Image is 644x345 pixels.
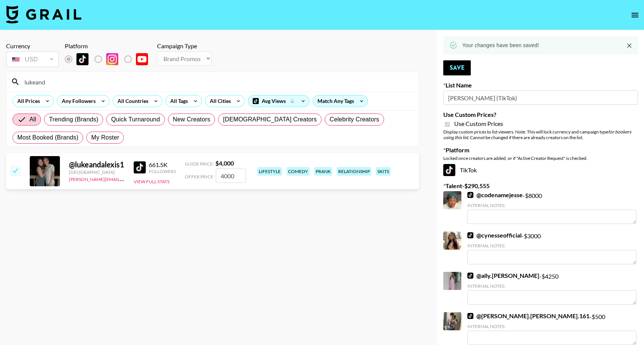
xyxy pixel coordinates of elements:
[106,53,118,65] img: Instagram
[443,155,638,161] div: Locked once creators are added, or if "Active Creator Request" is checked.
[76,53,89,65] img: TikTok
[113,95,150,107] div: All Countries
[134,161,146,173] img: TikTok
[443,81,638,89] label: List Name
[467,312,589,320] a: @[PERSON_NAME].[PERSON_NAME].161
[157,42,212,50] div: Campaign Type
[69,175,180,182] a: [PERSON_NAME][EMAIL_ADDRESS][DOMAIN_NAME]
[467,232,522,239] a: @cynesseofficial
[20,76,414,88] input: Search by User Name
[136,53,148,65] img: YouTube
[215,159,234,167] strong: $ 4,000
[111,115,160,124] span: Quick Turnaround
[205,95,232,107] div: All Cities
[467,191,636,224] div: - $ 8000
[467,312,636,345] div: - $ 500
[65,51,154,67] div: List locked to TikTok.
[443,111,638,118] label: Use Custom Prices?
[467,192,473,198] img: TikTok
[467,202,636,208] div: Internal Notes:
[57,95,97,107] div: Any Followers
[313,95,368,107] div: Match Any Tags
[49,115,98,124] span: Trending (Brands)
[17,133,78,142] span: Most Booked (Brands)
[314,167,332,176] div: prank
[443,129,631,140] em: for bookers using this list
[467,232,636,264] div: - $ 3000
[624,40,635,51] button: Close
[6,42,59,50] div: Currency
[6,50,59,69] div: Currency is locked to USD
[627,8,642,23] button: open drawer
[443,146,638,154] label: Platform
[467,313,473,319] img: TikTok
[166,95,189,107] div: All Tags
[467,324,636,329] div: Internal Notes:
[462,38,539,52] div: Your changes have been saved!
[443,182,638,190] label: Talent - $ 290,555
[443,60,471,75] button: Save
[330,115,379,124] span: Celebrity Creators
[467,273,473,279] img: TikTok
[467,272,539,279] a: @ally.[PERSON_NAME]
[8,53,57,66] div: USD
[467,232,473,238] img: TikTok
[337,167,371,176] div: relationship
[223,115,317,124] span: [DEMOGRAPHIC_DATA] Creators
[91,133,119,142] span: My Roster
[443,129,638,140] div: Display custom prices to list viewers. Note: This will lock currency and campaign type . Cannot b...
[248,95,309,107] div: Avg Views
[134,179,169,184] button: View Full Stats
[443,164,638,176] div: TikTok
[149,169,176,174] div: Followers
[454,120,503,127] span: Use Custom Prices
[443,164,455,176] img: TikTok
[467,243,636,248] div: Internal Notes:
[467,283,636,289] div: Internal Notes:
[376,167,391,176] div: skits
[6,5,81,23] img: Grail Talent
[467,191,523,199] a: @codenamejesse
[69,169,125,175] div: [GEOGRAPHIC_DATA]
[69,160,125,169] div: @ lukeandalexis1
[467,272,636,305] div: - $ 4250
[13,95,41,107] div: All Prices
[185,174,214,179] span: Offer Price:
[65,42,154,50] div: Platform
[216,169,246,183] input: 4,000
[185,161,214,167] span: Guide Price:
[257,167,282,176] div: lifestyle
[287,167,310,176] div: comedy
[173,115,211,124] span: New Creators
[149,161,176,169] div: 661.5K
[29,115,36,124] span: All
